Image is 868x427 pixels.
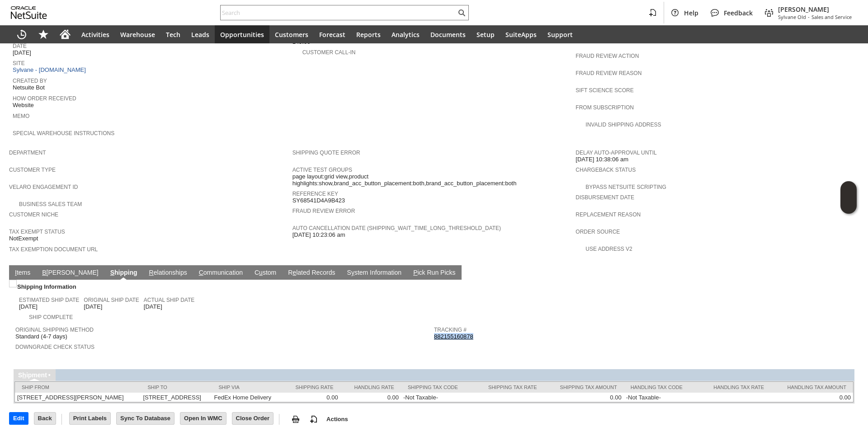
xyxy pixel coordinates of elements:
[144,303,162,310] span: [DATE]
[13,130,114,136] a: Special Warehouse Instructions
[292,269,296,276] span: e
[13,60,25,66] a: Site
[13,102,34,109] span: Website
[221,7,456,18] input: Search
[54,25,76,43] a: Home
[585,184,666,190] a: Bypass NetSuite Scripting
[11,6,47,19] svg: logo
[15,282,430,292] div: Shipping Information
[19,303,38,310] span: [DATE]
[340,393,401,402] td: 0.00
[351,269,354,276] span: y
[778,5,852,14] span: [PERSON_NAME]
[22,385,134,390] div: Ship From
[778,385,846,390] div: Handling Tax Amount
[585,246,632,252] a: Use Address V2
[275,30,308,39] span: Customers
[500,25,542,43] a: SuiteApps
[9,280,17,287] img: Unchecked
[302,49,356,56] a: Customer Call-in
[480,385,537,390] div: Shipping Tax Rate
[18,371,47,379] a: Shipment
[576,53,639,59] a: Fraud Review Action
[13,84,45,91] span: Netsuite Bot
[252,269,278,277] a: Custom
[547,30,573,39] span: Support
[84,297,139,303] a: Original Ship Date
[585,122,661,128] a: Invalid Shipping Address
[408,385,467,390] div: Shipping Tax Code
[576,87,633,94] a: Sift Science Score
[40,269,100,277] a: B[PERSON_NAME]
[120,30,155,39] span: Warehouse
[778,14,806,20] span: Sylvane Old
[292,173,571,187] span: page layout:grid view,product highlights:show,brand_acc_button_placement:both,brand_acc_button_pl...
[33,25,54,43] div: Shortcuts
[684,9,698,17] span: Help
[292,191,338,197] a: Reference Key
[843,267,854,278] a: Unrolled view on
[15,327,94,333] a: Original Shipping Method
[314,25,351,43] a: Forecast
[808,14,810,20] span: -
[434,327,467,333] a: Tracking #
[351,25,386,43] a: Reports
[13,43,27,49] a: Date
[110,269,114,276] span: S
[15,393,141,402] td: [STREET_ADDRESS][PERSON_NAME]
[724,9,753,17] span: Feedback
[292,231,345,239] span: [DATE] 10:23:06 am
[356,30,381,39] span: Reports
[13,78,47,84] a: Created By
[15,344,94,350] a: Downgrade Check Status
[576,156,628,163] span: [DATE] 10:38:06 am
[76,25,115,43] a: Activities
[319,30,345,39] span: Forecast
[259,269,263,276] span: u
[215,25,269,43] a: Opportunities
[576,167,636,173] a: Chargeback Status
[631,385,692,390] div: Handling Tax Code
[624,393,698,402] td: -Not Taxable-
[425,25,471,43] a: Documents
[13,269,33,277] a: Items
[180,413,226,424] input: Open In WMC
[430,30,466,39] span: Documents
[219,385,275,390] div: Ship Via
[15,269,17,276] span: I
[576,104,634,111] a: From Subscription
[70,413,110,424] input: Print Labels
[117,413,174,424] input: Sync To Database
[9,246,98,253] a: Tax Exemption Document URL
[345,269,404,277] a: System Information
[292,167,352,173] a: Active Test Groups
[411,269,458,277] a: Pick Run Picks
[9,413,28,424] input: Edit
[212,393,282,402] td: FedEx Home Delivery
[811,14,852,20] span: Sales and Service
[15,333,67,340] span: Standard (4-7 days)
[191,30,209,39] span: Leads
[771,393,853,402] td: 0.00
[42,269,46,276] span: B
[147,269,189,277] a: Relationships
[11,25,33,43] a: Recent Records
[476,30,495,39] span: Setup
[286,269,337,277] a: Related Records
[81,30,109,39] span: Activities
[576,229,620,235] a: Order Source
[19,297,79,303] a: Estimated Ship Date
[9,211,58,218] a: Customer Niche
[386,25,425,43] a: Analytics
[38,29,49,40] svg: Shortcuts
[13,66,88,73] a: Sylvane - [DOMAIN_NAME]
[9,235,38,242] span: NotExempt
[576,150,656,156] a: Delay Auto-Approval Until
[84,303,102,310] span: [DATE]
[392,30,420,39] span: Analytics
[166,30,180,39] span: Tech
[471,25,500,43] a: Setup
[19,201,82,207] a: Business Sales Team
[290,414,301,425] img: print.svg
[9,229,65,235] a: Tax Exempt Status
